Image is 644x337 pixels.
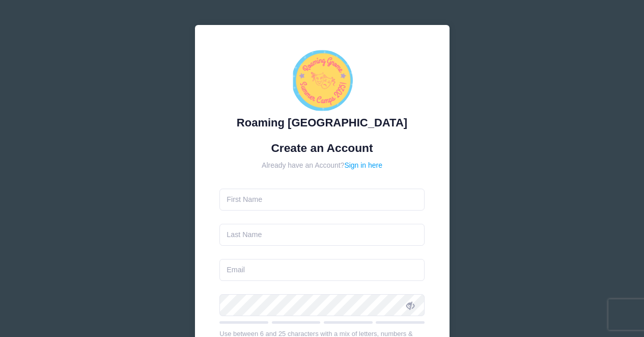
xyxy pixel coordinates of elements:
[219,114,425,131] div: Roaming [GEOGRAPHIC_DATA]
[219,189,425,211] input: First Name
[344,161,382,169] a: Sign in here
[219,259,425,281] input: Email
[219,224,425,246] input: Last Name
[219,160,425,171] div: Already have an Account?
[292,50,353,111] img: Roaming Gnome Theatre
[219,141,425,155] h1: Create an Account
